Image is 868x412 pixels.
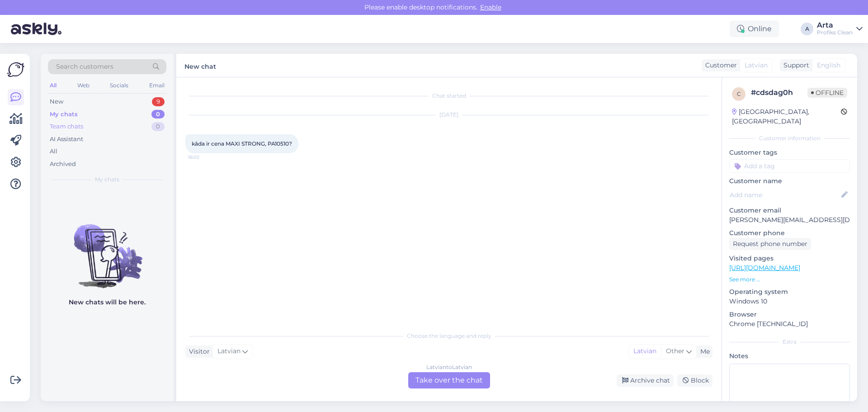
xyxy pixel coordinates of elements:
p: Browser [729,310,850,319]
div: Visitor [185,347,210,356]
img: No chats [41,208,174,289]
span: Latvian [217,346,241,356]
p: Visited pages [729,254,850,263]
p: New chats will be here. [69,298,146,307]
div: All [50,147,57,156]
div: All [48,80,58,91]
div: My chats [50,110,78,119]
label: New chat [184,59,216,71]
input: Add a tag [729,159,850,173]
div: Team chats [50,122,83,131]
div: Socials [108,80,130,91]
span: English [817,61,840,70]
p: Customer name [729,176,850,186]
span: kāda ir cena MAXI STRONG, PA10510? [192,140,292,147]
p: Windows 10 [729,297,850,306]
div: Take over the chat [408,372,490,388]
span: Search customers [56,62,113,71]
div: Archive chat [617,374,674,387]
div: 9 [152,97,165,106]
p: See more ... [729,275,850,284]
div: Latvian [629,345,661,358]
div: Request phone number [729,238,811,250]
input: Add name [730,190,840,200]
p: Notes [729,351,850,361]
span: c [737,90,741,97]
div: [DATE] [185,111,712,119]
div: Email [147,80,166,91]
div: 0 [151,110,165,119]
div: Online [730,21,779,37]
div: # cdsdag0h [751,87,807,98]
span: Latvian [745,61,768,70]
img: Askly Logo [7,61,24,78]
div: Customer information [729,134,850,142]
div: [GEOGRAPHIC_DATA], [GEOGRAPHIC_DATA] [732,107,841,126]
div: Block [677,374,712,387]
a: ArtaProfiks Clean [817,22,863,36]
div: Extra [729,338,850,346]
p: Customer tags [729,148,850,157]
div: Archived [50,160,76,169]
div: Arta [817,22,853,29]
span: Other [666,347,684,355]
p: Customer email [729,206,850,215]
p: Customer phone [729,228,850,238]
div: Latvian to Latvian [426,363,472,371]
div: New [50,97,63,106]
p: [PERSON_NAME][EMAIL_ADDRESS][DOMAIN_NAME] [729,215,850,225]
p: Chrome [TECHNICAL_ID] [729,319,850,329]
div: Choose the language and reply [185,332,712,340]
div: Chat started [185,92,712,100]
div: A [801,23,813,35]
span: My chats [95,175,119,184]
div: Profiks Clean [817,29,853,36]
span: Enable [477,3,504,11]
a: [URL][DOMAIN_NAME] [729,264,800,272]
span: 16:02 [188,154,222,161]
div: Support [780,61,809,70]
div: Web [75,80,91,91]
p: Operating system [729,287,850,297]
div: Me [697,347,710,356]
div: AI Assistant [50,135,83,144]
span: Offline [807,88,847,98]
div: Customer [702,61,737,70]
div: 0 [151,122,165,131]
